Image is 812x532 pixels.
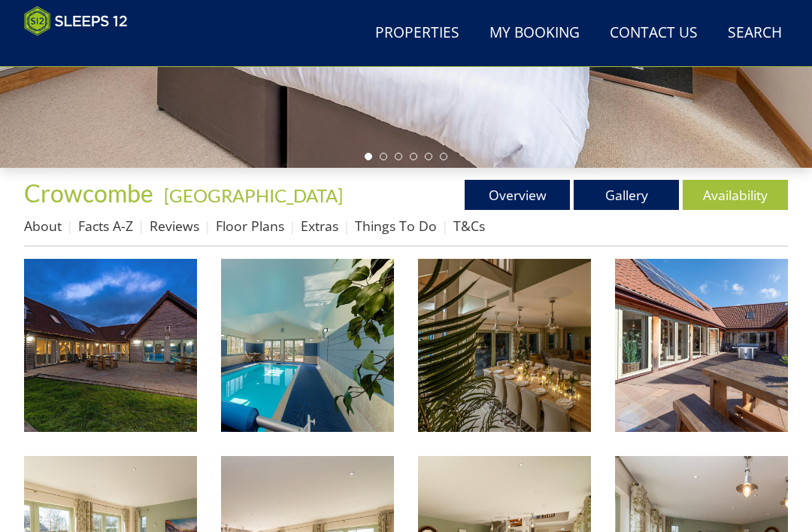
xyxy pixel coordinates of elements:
[453,217,485,235] a: T&Cs
[604,17,704,50] a: Contact Us
[221,259,394,432] img: Crowcombe: The indoor pool is all yours for the whole of your stay
[164,184,343,206] a: [GEOGRAPHIC_DATA]
[574,180,679,210] a: Gallery
[369,17,465,50] a: Properties
[24,178,153,208] span: Crowcombe
[483,17,586,50] a: My Booking
[24,6,128,36] img: Sleeps 12
[150,217,199,235] a: Reviews
[465,180,570,210] a: Overview
[24,217,62,235] a: About
[24,259,197,432] img: Crowcombe: Holiday lodge sleeps 14 + 1 with a private indoor pool
[24,178,158,208] a: Crowcombe
[418,259,591,432] img: Crowcombe: A great place to celebrate that momentous birthday with your loved ones
[78,217,133,235] a: Facts A-Z
[158,184,343,206] span: -
[355,217,437,235] a: Things To Do
[301,217,338,235] a: Extras
[17,45,174,58] iframe: Customer reviews powered by Trustpilot
[722,17,788,50] a: Search
[216,217,284,235] a: Floor Plans
[683,180,788,210] a: Availability
[615,259,788,432] img: Crowcombe: Soak up the sunshine on the patio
